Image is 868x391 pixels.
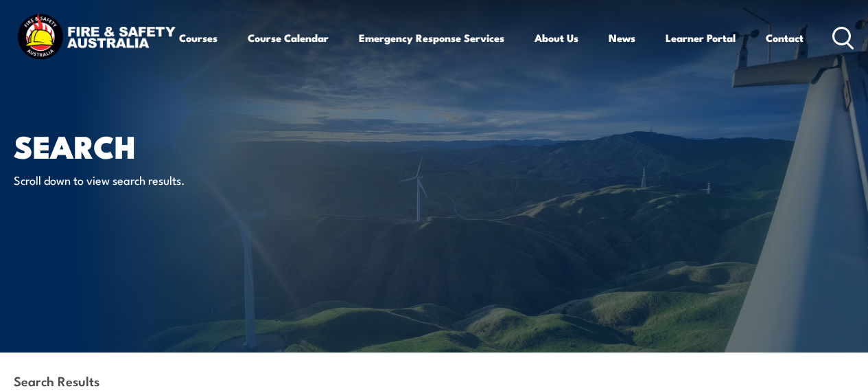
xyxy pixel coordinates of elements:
[535,21,578,54] a: About Us
[766,21,804,54] a: Contact
[14,172,264,188] p: Scroll down to view search results.
[666,21,736,54] a: Learner Portal
[359,21,504,54] a: Emergency Response Services
[14,132,353,159] h1: Search
[14,371,99,390] strong: Search Results
[248,21,329,54] a: Course Calendar
[179,21,218,54] a: Courses
[609,21,635,54] a: News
